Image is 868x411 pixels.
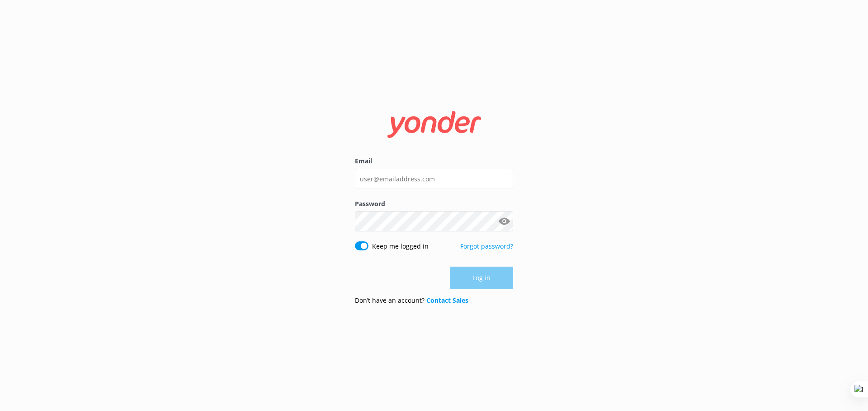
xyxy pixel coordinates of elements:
[355,169,513,189] input: user@emailaddress.com
[495,212,513,231] button: Show password
[355,156,513,166] label: Email
[355,296,468,305] p: Don’t have an account?
[426,296,468,305] a: Contact Sales
[372,241,429,251] label: Keep me logged in
[355,199,513,209] label: Password
[460,242,513,250] a: Forgot password?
